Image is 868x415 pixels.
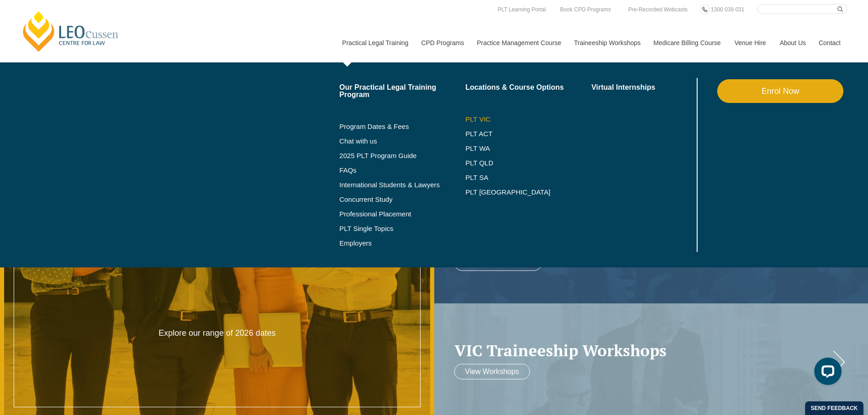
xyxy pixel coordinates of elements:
[465,159,591,167] a: PLT QLD
[339,196,466,203] a: Concurrent Study
[812,23,847,62] a: Contact
[591,84,695,91] a: Virtual Internships
[339,123,466,130] a: Program Dates & Fees
[626,5,690,15] a: Pre-Recorded Webcasts
[339,210,466,218] a: Professional Placement
[339,167,466,174] a: FAQs
[709,5,746,15] a: 1300 039 031
[495,5,548,15] a: PLT Learning Portal
[339,240,466,247] a: Employers
[567,23,647,62] a: Traineeship Workshops
[339,138,466,145] a: Chat with us
[558,5,613,15] a: Book CPD Programs
[647,23,728,62] a: Medicare Billing Course
[807,354,845,392] iframe: LiveChat chat widget
[454,342,830,359] a: VIC Traineeship Workshops
[465,174,591,181] a: PLT SA
[465,116,591,123] a: PLT VIC
[339,181,466,189] a: International Students & Lawyers
[717,79,843,103] a: Enrol Now
[728,23,773,62] a: Venue Hire
[454,364,530,379] a: View Workshops
[335,23,415,62] a: Practical Legal Training
[130,328,304,338] p: Explore our range of 2026 dates
[773,23,812,62] a: About Us
[339,84,466,98] a: Our Practical Legal Training Program
[465,145,569,152] a: PLT WA
[711,6,744,13] span: 1300 039 031
[21,10,121,53] a: [PERSON_NAME] Centre for Law
[414,23,470,62] a: CPD Programs
[470,23,567,62] a: Practice Management Course
[339,225,466,232] a: PLT Single Topics
[465,189,591,196] a: PLT [GEOGRAPHIC_DATA]
[465,84,591,91] a: Locations & Course Options
[465,130,591,138] a: PLT ACT
[339,152,443,159] a: 2025 PLT Program Guide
